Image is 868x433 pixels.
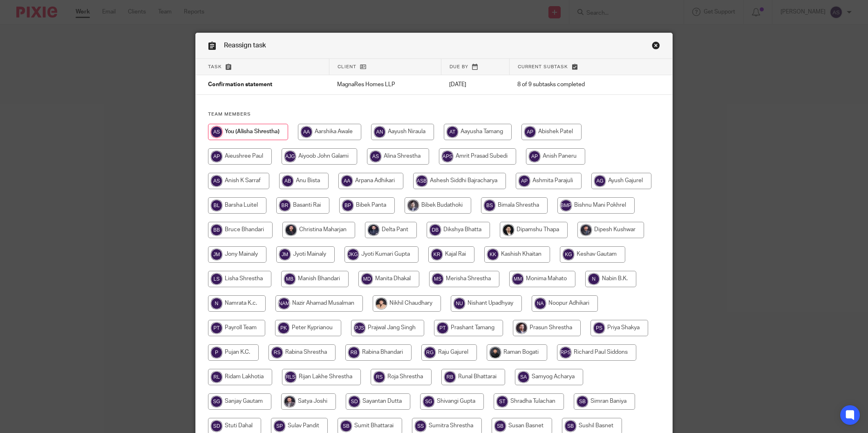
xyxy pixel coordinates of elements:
a: Close this dialog window [652,41,660,52]
span: Current subtask [518,65,568,69]
span: Client [338,65,356,69]
td: 8 of 9 subtasks completed [509,75,635,95]
p: [DATE] [449,80,501,89]
span: Task [208,65,222,69]
span: Due by [450,65,468,69]
span: Reassign task [224,42,266,49]
h4: Team members [208,111,660,118]
p: MagnaRes Homes LLP [337,80,433,89]
span: Confirmation statement [208,82,272,88]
